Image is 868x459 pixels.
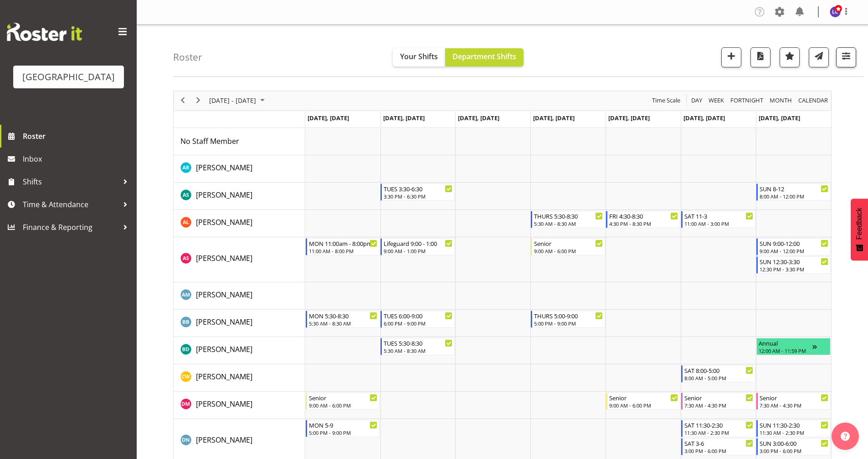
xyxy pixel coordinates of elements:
div: 11:30 AM - 2:30 PM [684,429,753,436]
button: August 2025 [208,95,269,106]
div: 4:30 PM - 8:30 PM [609,220,678,227]
div: SAT 3-6 [684,439,753,448]
span: Fortnight [729,95,764,106]
h4: Roster [173,52,202,62]
div: 5:30 AM - 8:30 AM [309,320,378,327]
div: 3:00 PM - 6:00 PM [684,447,753,454]
span: [DATE], [DATE] [383,114,425,122]
div: August 18 - 24, 2025 [206,91,270,110]
button: Timeline Month [768,95,794,106]
button: Month [797,95,830,106]
span: Month [769,95,793,106]
span: Time Scale [651,95,681,106]
div: Drew Nielsen"s event - SAT 3-6 Begin From Saturday, August 23, 2025 at 3:00:00 PM GMT+12:00 Ends ... [681,438,755,455]
a: [PERSON_NAME] [196,371,252,382]
button: Send a list of all shifts for the selected filtered period to all rostered employees. [809,47,829,67]
img: help-xxl-2.png [841,432,850,441]
button: Timeline Day [690,95,704,106]
span: [PERSON_NAME] [196,290,252,300]
div: Braedyn Dykes"s event - Annual Begin From Sunday, August 24, 2025 at 12:00:00 AM GMT+12:00 Ends A... [756,338,831,355]
div: Senior [609,393,678,402]
div: Drew Nielsen"s event - SAT 11:30-2:30 Begin From Saturday, August 23, 2025 at 11:30:00 AM GMT+12:... [681,420,755,437]
span: Your Shifts [400,51,438,61]
a: [PERSON_NAME] [196,316,252,327]
div: 5:00 PM - 9:00 PM [534,320,603,327]
span: Week [708,95,725,106]
td: Braedyn Dykes resource [174,337,305,364]
td: No Staff Member resource [174,128,305,155]
div: Alex Laverty"s event - FRI 4:30-8:30 Begin From Friday, August 22, 2025 at 4:30:00 PM GMT+12:00 E... [606,211,680,228]
div: Devon Morris-Brown"s event - Senior Begin From Saturday, August 23, 2025 at 7:30:00 AM GMT+12:00 ... [681,393,755,410]
span: [DATE], [DATE] [759,114,800,122]
div: MON 11:00am - 8:00pm [309,239,378,248]
div: Alex Sansom"s event - SUN 9:00-12:00 Begin From Sunday, August 24, 2025 at 9:00:00 AM GMT+12:00 E... [756,238,831,255]
div: SUN 11:30-2:30 [760,420,828,429]
div: MON 5:30-8:30 [309,311,378,320]
span: [DATE], [DATE] [608,114,650,122]
span: [PERSON_NAME] [196,253,252,263]
div: TUES 3:30-6:30 [384,184,452,193]
span: [PERSON_NAME] [196,317,252,327]
a: [PERSON_NAME] [196,289,252,300]
div: Devon Morris-Brown"s event - Senior Begin From Friday, August 22, 2025 at 9:00:00 AM GMT+12:00 En... [606,393,680,410]
div: Senior [684,393,753,402]
button: Download a PDF of the roster according to the set date range. [750,47,770,67]
div: 11:00 AM - 3:00 PM [684,220,753,227]
div: Drew Nielsen"s event - SUN 3:00-6:00 Begin From Sunday, August 24, 2025 at 3:00:00 PM GMT+12:00 E... [756,438,831,455]
div: Alex Laverty"s event - THURS 5:30-8:30 Begin From Thursday, August 21, 2025 at 5:30:00 AM GMT+12:... [531,211,605,228]
div: [GEOGRAPHIC_DATA] [22,70,115,84]
div: SUN 8-12 [760,184,828,193]
button: Your Shifts [393,48,445,66]
div: Bradley Barton"s event - THURS 5:00-9:00 Begin From Thursday, August 21, 2025 at 5:00:00 PM GMT+1... [531,311,605,328]
div: THURS 5:00-9:00 [534,311,603,320]
div: SAT 11:30-2:30 [684,420,753,429]
span: Day [690,95,703,106]
button: Department Shifts [445,48,524,66]
span: Finance & Reporting [23,220,118,234]
div: Alex Sansom"s event - Senior Begin From Thursday, August 21, 2025 at 9:00:00 AM GMT+12:00 Ends At... [531,238,605,255]
div: Annual [759,338,812,347]
div: next period [190,91,206,110]
div: Senior [534,239,603,248]
a: [PERSON_NAME] [196,253,252,264]
div: TUES 5:30-8:30 [384,338,452,347]
button: Previous [177,95,189,106]
div: Alex Sansom"s event - SUN 12:30-3:30 Begin From Sunday, August 24, 2025 at 12:30:00 PM GMT+12:00 ... [756,256,831,274]
div: Ajay Smith"s event - SUN 8-12 Begin From Sunday, August 24, 2025 at 8:00:00 AM GMT+12:00 Ends At ... [756,184,831,201]
div: SAT 11-3 [684,211,753,220]
div: THURS 5:30-8:30 [534,211,603,220]
div: 8:00 AM - 12:00 PM [760,193,828,200]
div: 12:30 PM - 3:30 PM [760,265,828,273]
button: Next [192,95,205,106]
span: [PERSON_NAME] [196,190,252,200]
div: Devon Morris-Brown"s event - Senior Begin From Sunday, August 24, 2025 at 7:30:00 AM GMT+12:00 En... [756,393,831,410]
div: 8:00 AM - 5:00 PM [684,374,753,382]
div: Lifeguard 9:00 - 1:00 [384,239,452,248]
a: No Staff Member [180,136,239,147]
div: SUN 9:00-12:00 [760,239,828,248]
span: [DATE], [DATE] [533,114,575,122]
a: [PERSON_NAME] [196,217,252,228]
span: [DATE], [DATE] [683,114,725,122]
td: Alex Laverty resource [174,210,305,237]
span: Inbox [23,152,132,166]
td: Ajay Smith resource [174,183,305,210]
td: Angus McLeay resource [174,282,305,310]
span: [DATE] - [DATE] [208,95,257,106]
img: Rosterit website logo [7,23,82,41]
div: SUN 3:00-6:00 [760,439,828,448]
div: Senior [309,393,378,402]
div: Devon Morris-Brown"s event - Senior Begin From Monday, August 18, 2025 at 9:00:00 AM GMT+12:00 En... [306,393,380,410]
td: Cain Wilson resource [174,364,305,392]
div: 7:30 AM - 4:30 PM [760,402,828,409]
span: Roster [23,129,132,143]
span: [PERSON_NAME] [196,163,252,173]
div: 7:30 AM - 4:30 PM [684,402,753,409]
div: 11:00 AM - 8:00 PM [309,247,378,255]
div: 3:00 PM - 6:00 PM [760,447,828,454]
span: [PERSON_NAME] [196,399,252,409]
button: Time Scale [651,95,682,106]
div: TUES 6:00-9:00 [384,311,452,320]
span: calendar [797,95,829,106]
